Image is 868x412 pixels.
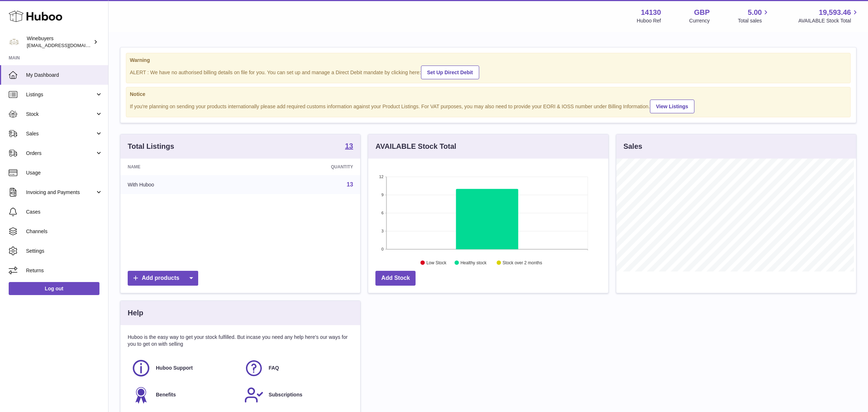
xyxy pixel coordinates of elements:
a: 5.00 Total sales [738,8,770,24]
div: Winebuyers [27,35,92,49]
span: 5.00 [748,8,762,17]
span: 19,593.46 [819,8,851,17]
span: Stock [26,111,95,118]
span: Usage [26,169,103,176]
th: Name [120,159,247,175]
h3: Help [128,308,143,318]
strong: 14130 [641,8,661,17]
span: Total sales [738,17,770,24]
span: Invoicing and Payments [26,189,95,196]
a: Subscriptions [244,385,350,405]
a: View Listings [650,100,694,113]
span: AVAILABLE Stock Total [798,17,859,24]
img: internalAdmin-14130@internal.huboo.com [9,37,20,47]
div: Currency [689,17,710,24]
a: Add Stock [375,271,416,286]
h3: AVAILABLE Stock Total [375,142,456,151]
a: 13 [347,181,353,188]
strong: GBP [694,8,710,17]
a: Log out [9,282,99,295]
th: Quantity [247,159,360,175]
td: With Huboo [120,175,247,194]
strong: Notice [130,91,847,98]
text: 9 [382,193,384,197]
a: 19,593.46 AVAILABLE Stock Total [798,8,859,24]
div: ALERT : We have no authorised billing details on file for you. You can set up and manage a Direct... [130,64,847,79]
text: Low Stock [426,260,447,265]
span: Sales [26,130,95,137]
span: Huboo Support [156,365,193,371]
div: Huboo Ref [637,17,661,24]
a: 13 [345,142,353,151]
span: Settings [26,248,103,255]
a: Add products [128,271,198,286]
strong: Warning [130,57,847,64]
a: Set Up Direct Debit [421,66,479,79]
span: [EMAIL_ADDRESS][DOMAIN_NAME] [27,42,106,48]
text: 3 [382,229,384,233]
span: Listings [26,91,95,98]
span: Returns [26,267,103,274]
h3: Sales [624,142,642,151]
h3: Total Listings [128,142,174,151]
span: My Dashboard [26,72,103,79]
a: Huboo Support [131,358,237,378]
text: 6 [382,211,384,215]
span: Orders [26,150,95,157]
a: FAQ [244,358,350,378]
text: Stock over 2 months [503,260,542,265]
span: Channels [26,228,103,235]
text: Healthy stock [461,260,487,265]
p: Huboo is the easy way to get your stock fulfilled. But incase you need any help here's our ways f... [128,334,353,348]
span: Benefits [156,391,176,398]
span: Cases [26,209,103,215]
text: 0 [382,247,384,251]
a: Benefits [131,385,237,405]
text: 12 [379,175,384,179]
span: FAQ [269,365,279,371]
span: Subscriptions [269,391,302,398]
strong: 13 [345,142,353,150]
div: If you're planning on sending your products internationally please add required customs informati... [130,98,847,113]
